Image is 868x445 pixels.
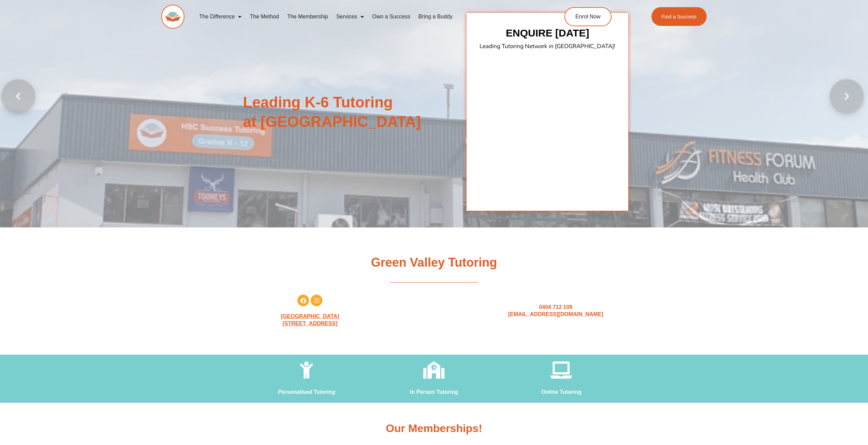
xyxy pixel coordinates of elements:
a: The Method [246,9,283,25]
a: Own a Success [368,9,414,25]
a: [GEOGRAPHIC_DATA][STREET_ADDRESS] [281,313,339,326]
h2: In Person Tutoring [374,389,494,396]
span: 0404 712 108 [539,304,572,310]
span: Find a Success [662,14,697,19]
a: Services [332,9,368,25]
nav: Menu [195,9,533,25]
a: Bring a Buddy [414,9,457,25]
h2: Our Memberships! [243,421,625,436]
h2: Online Tutoring [501,389,621,396]
a: The Membership [283,9,332,25]
h2: [EMAIL_ADDRESS][DOMAIN_NAME] [488,304,623,318]
h2: Green Valley Tutoring [243,255,625,271]
a: Find a Success [651,7,707,26]
span: Enrol Now [575,14,601,19]
a: The Difference [195,9,246,25]
a: Enrol Now [564,7,612,26]
h2: Personalised Tutoring [247,389,367,396]
p: Leading Tutoring Network in [GEOGRAPHIC_DATA]! [465,41,630,52]
h2: Leading K-6 Tutoring at [GEOGRAPHIC_DATA] [243,92,464,131]
iframe: Form 0 [479,62,616,201]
